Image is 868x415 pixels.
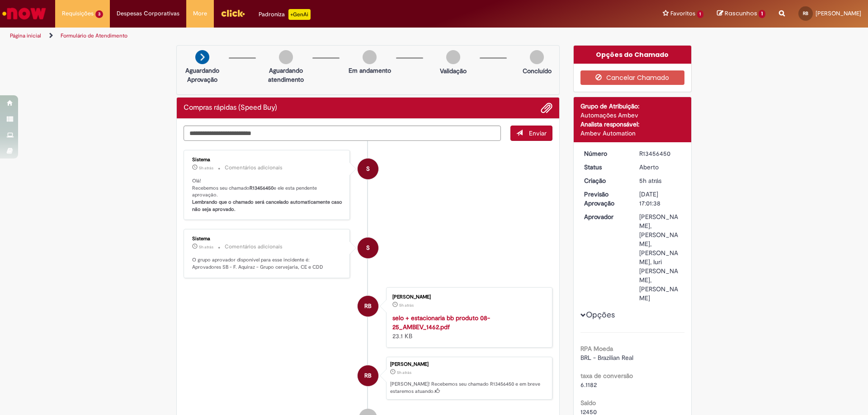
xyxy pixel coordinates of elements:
p: Aguardando Aprovação [180,66,224,84]
b: RPA Moeda [580,345,613,353]
div: Automações Ambev [580,111,685,120]
div: 28/08/2025 10:01:38 [639,176,681,185]
div: Rubens Da Silva Barros [358,296,378,317]
b: R13456450 [250,185,274,191]
span: S [366,158,370,180]
div: Sistema [192,236,343,242]
span: 1 [759,10,765,18]
p: Olá! Recebemos seu chamado e ele esta pendente aprovação. [192,177,343,213]
dt: Status [577,163,633,172]
p: Validação [440,66,467,75]
a: Formulário de Atendimento [61,32,127,39]
span: BRL - Brazilian Real [580,354,633,362]
b: Saldo [580,399,596,407]
span: RB [803,10,808,16]
time: 28/08/2025 10:00:08 [399,303,414,308]
div: Rubens Da Silva Barros [358,365,378,386]
p: Em andamento [349,66,391,75]
span: Rascunhos [725,9,757,18]
div: [DATE] 17:01:38 [639,190,681,208]
b: taxa de conversão [580,372,633,380]
h2: Compras rápidas (Speed Buy) Histórico de tíquete [184,104,277,112]
span: [PERSON_NAME] [816,9,861,17]
span: 5h atrás [399,303,414,308]
button: Adicionar anexos [541,102,552,114]
div: Ambev Automation [580,129,685,138]
p: O grupo aprovador disponível para esse incidente é: Aprovadores SB - F. Aquiraz - Grupo cervejari... [192,256,343,270]
img: click_logo_yellow_360x200.png [221,6,245,20]
div: Opções do Chamado [574,46,692,64]
img: ServiceNow [1,5,47,23]
img: img-circle-grey.png [530,50,544,64]
div: [PERSON_NAME], [PERSON_NAME], [PERSON_NAME], Iuri [PERSON_NAME], [PERSON_NAME] [639,212,681,303]
span: 6.1182 [580,381,597,389]
span: Enviar [529,129,547,137]
div: Aberto [639,163,681,172]
dt: Número [577,149,633,158]
time: 28/08/2025 10:01:38 [639,177,661,185]
textarea: Digite sua mensagem aqui... [184,126,501,141]
a: Página inicial [10,32,41,39]
span: 5h atrás [199,165,213,171]
p: +GenAi [288,9,311,20]
div: Sistema [192,157,343,163]
small: Comentários adicionais [225,164,283,172]
li: Rubens Da Silva Barros [184,357,552,400]
p: Concluído [523,66,552,75]
img: img-circle-grey.png [279,50,293,64]
img: arrow-next.png [195,50,209,64]
span: RB [364,295,372,317]
p: [PERSON_NAME]! Recebemos seu chamado R13456450 e em breve estaremos atuando. [390,381,547,395]
div: [PERSON_NAME] [390,362,547,367]
span: 5h atrás [639,177,661,185]
img: img-circle-grey.png [446,50,460,64]
span: 1 [697,10,704,18]
span: Requisições [62,9,94,18]
span: S [366,237,370,259]
span: RB [364,365,372,387]
time: 28/08/2025 10:01:50 [199,165,213,171]
span: Despesas Corporativas [117,9,179,18]
img: img-circle-grey.png [363,50,377,64]
b: Lembrando que o chamado será cancelado automaticamente caso não seja aprovado. [192,199,344,213]
span: 3 [95,10,103,18]
div: Padroniza [259,9,311,20]
div: Analista responsável: [580,120,685,129]
span: Favoritos [670,9,695,18]
div: System [358,238,378,258]
dt: Previsão Aprovação [577,190,633,208]
span: More [193,9,207,18]
small: Comentários adicionais [225,243,283,251]
a: Rascunhos [717,9,765,18]
p: Aguardando atendimento [264,66,308,84]
div: Grupo de Atribuição: [580,102,685,111]
div: 23.1 KB [392,313,543,340]
dt: Criação [577,176,633,185]
button: Enviar [510,126,552,141]
div: System [358,159,378,179]
time: 28/08/2025 10:01:38 [397,370,411,375]
time: 28/08/2025 10:01:48 [199,244,213,250]
div: [PERSON_NAME] [392,294,543,300]
div: R13456450 [639,149,681,158]
ul: Trilhas de página [7,28,572,44]
a: selo + estacionaria bb produto 08-25_AMBEV_1462.pdf [392,314,490,331]
dt: Aprovador [577,212,633,221]
span: 5h atrás [199,244,213,250]
button: Cancelar Chamado [580,70,685,85]
span: 5h atrás [397,370,411,375]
